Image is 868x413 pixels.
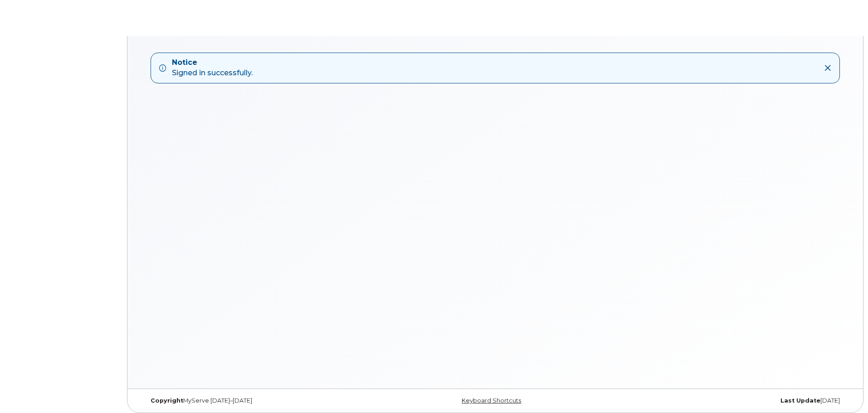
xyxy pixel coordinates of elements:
strong: Copyright [151,397,183,404]
div: MyServe [DATE]–[DATE] [144,397,378,404]
strong: Last Update [780,397,820,404]
div: Signed in successfully. [172,58,253,78]
strong: Notice [172,58,253,68]
div: [DATE] [612,397,847,404]
a: Keyboard Shortcuts [462,397,521,404]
